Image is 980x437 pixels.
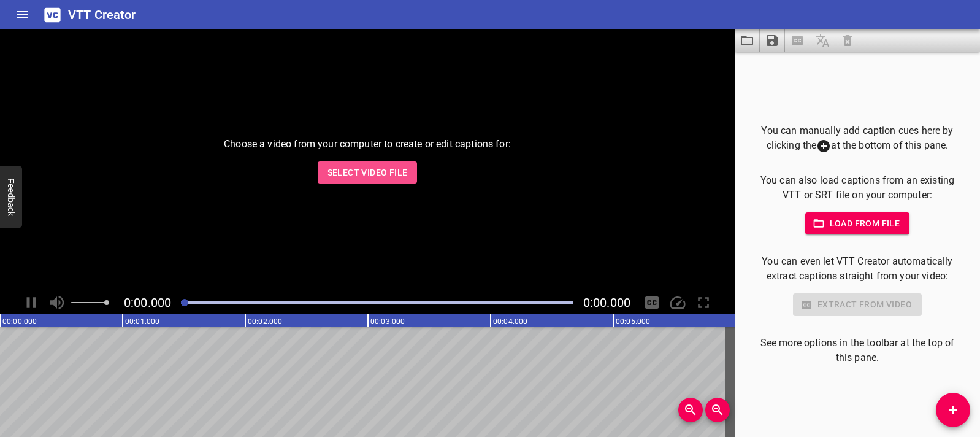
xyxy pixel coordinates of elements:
div: Play progress [181,301,573,304]
p: See more options in the toolbar at the top of this pane. [754,336,960,365]
text: 00:01.000 [125,317,159,326]
span: Select Video File [327,165,408,180]
button: Add Cue [936,393,970,427]
text: 00:04.000 [493,317,527,326]
span: Load from file [815,216,900,231]
p: You can even let VTT Creator automatically extract captions straight from your video: [754,254,960,284]
svg: Load captions from file [740,33,754,48]
div: Toggle Full Screen [692,291,715,314]
text: 00:00.000 [2,317,37,326]
span: Current Time [124,295,171,310]
p: Choose a video from your computer to create or edit captions for: [224,137,511,152]
button: Zoom In [678,398,703,422]
div: Playback Speed [666,291,689,314]
span: Video Duration [583,295,630,310]
button: Load captions from file [735,29,760,52]
svg: Save captions to file [765,33,779,48]
div: Hide/Show Captions [640,291,664,314]
p: You can manually add caption cues here by clicking the at the bottom of this pane. [754,123,960,153]
h6: VTT Creator [68,5,136,25]
button: Select Video File [318,161,418,184]
button: Zoom Out [705,398,730,422]
text: 00:05.000 [616,317,650,326]
text: 00:02.000 [248,317,282,326]
p: You can also load captions from an existing VTT or SRT file on your computer: [754,173,960,203]
button: Load from file [805,212,910,235]
text: 00:03.000 [370,317,405,326]
span: Select a video in the pane to the left, then you can automatically extract captions. [785,29,810,52]
div: Select a video in the pane to the left to use this feature [754,293,960,316]
button: Save captions to file [760,29,785,52]
span: Add some captions below, then you can translate them. [810,29,835,52]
